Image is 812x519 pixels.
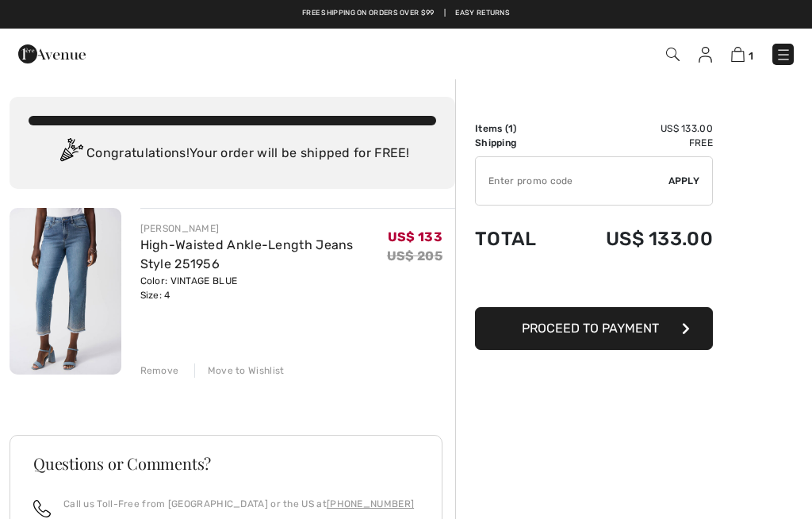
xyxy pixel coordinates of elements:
[55,138,86,170] img: Congratulation2.svg
[18,45,86,60] a: 1ère Avenue
[475,212,561,266] td: Total
[508,123,513,134] span: 1
[327,498,414,509] a: [PHONE_NUMBER]
[475,121,561,136] td: Items ( )
[561,212,713,266] td: US$ 133.00
[731,44,753,63] a: 1
[475,136,561,150] td: Shipping
[668,174,700,188] span: Apply
[29,138,436,170] div: Congratulations! Your order will be shipped for FREE!
[776,47,791,63] img: Menu
[455,8,510,19] a: Easy Returns
[18,38,86,70] img: 1ère Avenue
[522,321,659,336] span: Proceed to Payment
[444,8,446,19] span: |
[194,363,285,378] div: Move to Wishlist
[476,157,668,205] input: Promo code
[140,237,354,271] a: High-Waisted Ankle-Length Jeans Style 251956
[140,363,179,378] div: Remove
[475,266,713,302] iframe: PayPal
[33,500,51,517] img: call
[666,48,680,61] img: Search
[387,248,442,263] s: US$ 205
[302,8,435,19] a: Free shipping on orders over $99
[140,274,387,302] div: Color: VINTAGE BLUE Size: 4
[475,307,713,350] button: Proceed to Payment
[33,456,419,471] h3: Questions or Comments?
[699,47,712,63] img: My Info
[561,136,713,150] td: Free
[731,47,745,62] img: Shopping Bag
[140,221,387,236] div: [PERSON_NAME]
[63,497,414,511] p: Call us Toll-Free from [GEOGRAPHIC_DATA] or the US at
[388,229,442,244] span: US$ 133
[10,208,121,375] img: High-Waisted Ankle-Length Jeans Style 251956
[561,121,713,136] td: US$ 133.00
[749,50,753,62] span: 1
